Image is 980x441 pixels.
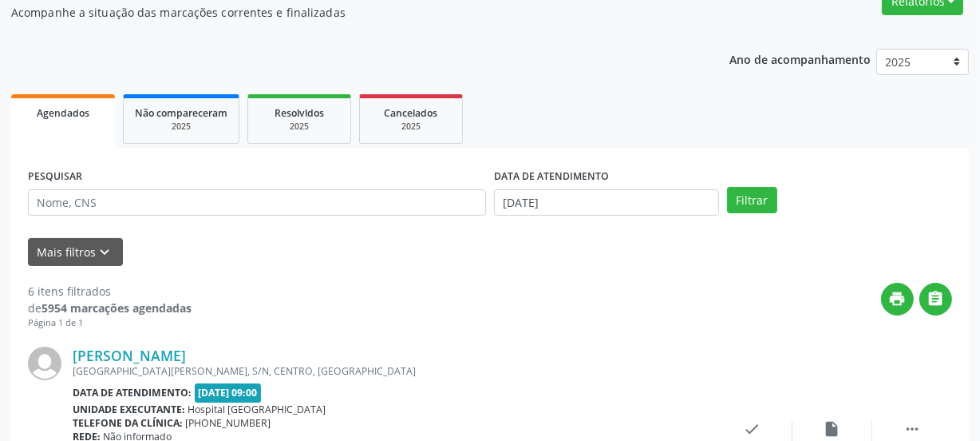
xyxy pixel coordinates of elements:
button: Mais filtroskeyboard_arrow_down [28,238,123,266]
span: Hospital [GEOGRAPHIC_DATA] [188,403,326,416]
input: Nome, CNS [28,189,486,217]
i: insert_drive_file [824,420,841,438]
i:  [927,290,945,308]
span: [PHONE_NUMBER] [186,416,271,430]
button:  [919,283,952,316]
span: Resolvidos [275,106,324,120]
p: Acompanhe a situação das marcações correntes e finalizadas [11,4,682,21]
i: keyboard_arrow_down [97,244,114,261]
b: Unidade executante: [73,403,185,416]
strong: 5954 marcações agendadas [41,300,192,316]
a: [PERSON_NAME] [73,347,186,364]
b: Data de atendimento: [73,386,192,399]
b: Telefone da clínica: [73,416,183,430]
div: 2025 [371,121,451,133]
input: Selecione um intervalo [494,189,719,217]
i: print [889,290,907,308]
label: PESQUISAR [28,165,82,189]
i: check [744,420,761,438]
span: Cancelados [385,106,438,120]
div: 2025 [259,121,339,133]
div: 2025 [135,121,227,133]
button: print [881,283,914,316]
p: Ano de acompanhamento [729,49,871,69]
button: Filtrar [727,187,777,214]
span: Não compareceram [135,106,227,120]
div: 6 itens filtrados [28,283,192,300]
span: [DATE] 09:00 [195,383,262,402]
label: DATA DE ATENDIMENTO [494,165,609,189]
div: de [28,300,192,316]
span: Agendados [37,106,89,120]
div: [GEOGRAPHIC_DATA][PERSON_NAME], S/N, CENTRO, [GEOGRAPHIC_DATA] [73,364,713,378]
img: img [28,347,61,380]
div: Página 1 de 1 [28,316,192,330]
i:  [903,420,921,438]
